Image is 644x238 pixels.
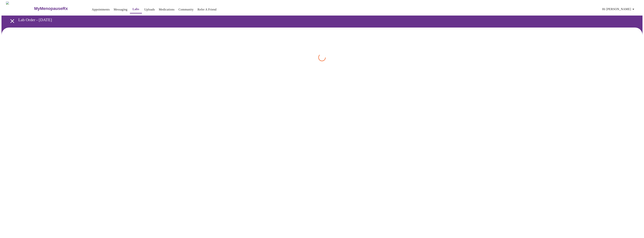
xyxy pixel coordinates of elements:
h3: Lab Order - [DATE] [18,17,623,22]
img: MyMenopauseRx Logo [6,1,34,16]
button: open drawer [7,16,18,27]
button: Messaging [112,6,129,13]
button: Refer a Friend [196,6,218,13]
a: Messaging [114,7,127,12]
button: Appointments [90,6,111,13]
h3: MyMenopauseRx [34,6,68,11]
button: Medications [157,6,176,13]
a: Medications [159,7,174,12]
a: Uploads [144,7,155,12]
a: MyMenopauseRx [34,2,83,15]
button: Labs [130,5,142,13]
button: Hi [PERSON_NAME] [601,5,637,13]
button: Community [177,6,195,13]
a: Labs [133,7,139,12]
a: Appointments [92,7,110,12]
a: Community [178,7,194,12]
button: Uploads [143,6,157,13]
span: Hi [PERSON_NAME] [602,7,636,12]
a: Refer a Friend [198,7,217,12]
